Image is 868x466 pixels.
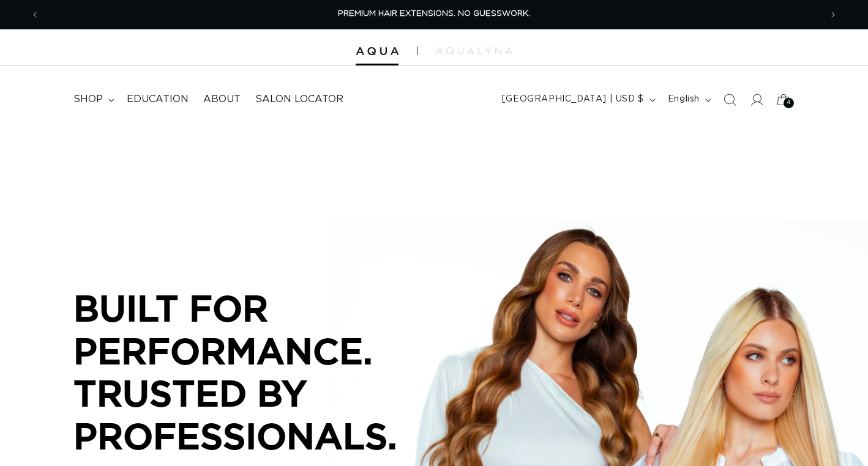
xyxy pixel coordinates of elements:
[436,47,512,54] img: aqualyna.com
[338,10,530,18] span: PREMIUM HAIR EXTENSIONS. NO GUESSWORK.
[820,3,847,26] button: Next announcement
[495,88,660,111] button: [GEOGRAPHIC_DATA] | USD $
[660,88,716,111] button: English
[502,93,644,106] span: [GEOGRAPHIC_DATA] | USD $
[787,98,791,108] span: 4
[66,86,119,113] summary: shop
[21,3,48,26] button: Previous announcement
[127,93,189,106] span: Education
[196,86,248,113] a: About
[716,86,743,113] summary: Search
[73,287,441,457] p: BUILT FOR PERFORMANCE. TRUSTED BY PROFESSIONALS.
[668,93,700,106] span: English
[356,47,398,56] img: Aqua Hair Extensions
[73,93,103,106] span: shop
[203,93,241,106] span: About
[255,93,343,106] span: Salon Locator
[119,86,196,113] a: Education
[248,86,351,113] a: Salon Locator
